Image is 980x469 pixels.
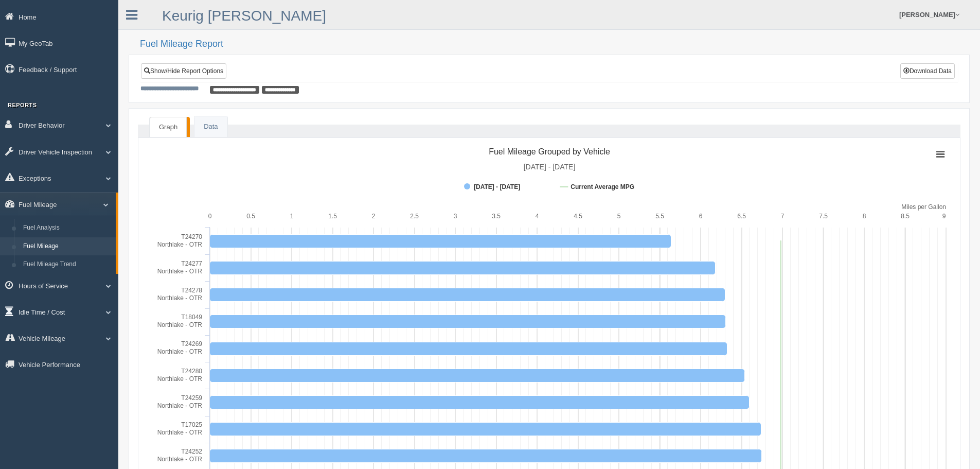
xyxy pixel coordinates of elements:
tspan: [DATE] - [DATE] [524,163,576,171]
a: Graph [150,117,187,137]
tspan: T24280 [181,368,202,375]
text: 8 [863,213,866,220]
text: 0.5 [246,213,255,220]
tspan: Northlake - OTR [157,268,203,275]
text: 9 [942,213,946,220]
text: 6.5 [737,213,746,220]
text: 2.5 [410,213,419,220]
a: Show/Hide Report Options [141,63,226,79]
a: Fuel Mileage [19,237,116,256]
tspan: Northlake - OTR [157,348,203,355]
text: 6 [699,213,703,220]
button: Download Data [900,63,955,79]
h2: Fuel Mileage Report [140,39,970,49]
text: 7 [781,213,785,220]
tspan: T17025 [181,421,202,428]
a: Fuel Mileage Trend [19,255,116,274]
tspan: T24270 [181,233,202,240]
text: 2 [372,213,376,220]
tspan: Northlake - OTR [157,429,203,436]
text: 4.5 [574,213,582,220]
tspan: Northlake - OTR [157,241,203,248]
text: 3.5 [492,213,501,220]
tspan: T24259 [181,394,202,402]
a: Fuel Analysis [19,219,116,237]
tspan: Current Average MPG [571,183,634,190]
a: Keurig [PERSON_NAME] [162,8,326,24]
text: 1.5 [328,213,337,220]
tspan: T24277 [181,260,202,267]
tspan: Northlake - OTR [157,456,203,463]
tspan: T24269 [181,340,202,348]
text: 1 [290,213,294,220]
tspan: Miles per Gallon [901,203,946,211]
a: Data [194,116,227,137]
text: 5 [617,213,621,220]
tspan: Northlake - OTR [157,375,203,383]
tspan: Northlake - OTR [157,402,203,409]
tspan: Northlake - OTR [157,321,203,328]
text: 4 [536,213,539,220]
tspan: T18049 [181,314,202,321]
tspan: Fuel Mileage Grouped by Vehicle [489,147,610,156]
tspan: [DATE] - [DATE] [474,183,520,190]
text: 8.5 [901,213,910,220]
text: 0 [208,213,212,220]
tspan: T24252 [181,448,202,455]
text: 3 [454,213,457,220]
text: 7.5 [819,213,828,220]
text: 5.5 [655,213,664,220]
tspan: Northlake - OTR [157,294,203,302]
tspan: T24278 [181,287,202,294]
